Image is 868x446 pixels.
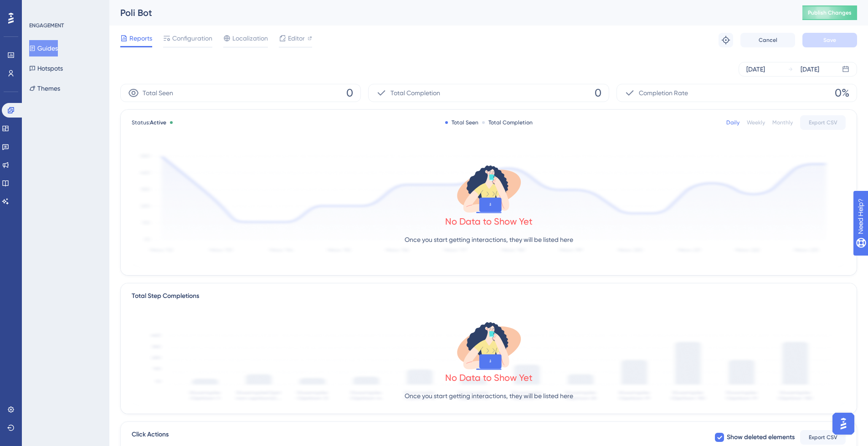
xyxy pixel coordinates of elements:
[172,33,212,44] span: Configuration
[288,33,305,44] span: Editor
[482,119,533,126] div: Total Completion
[809,119,837,126] span: Export CSV
[29,40,58,56] button: Guides
[120,6,780,19] div: Poli Bot
[405,390,573,401] p: Once you start getting interactions, they will be listed here
[835,86,849,100] span: 0%
[595,86,601,100] span: 0
[726,119,740,126] div: Daily
[21,2,57,13] span: Need Help?
[132,291,199,302] div: Total Step Completions
[802,33,857,47] button: Save
[143,87,173,98] span: Total Seen
[232,33,268,44] span: Localization
[746,64,765,75] div: [DATE]
[801,64,819,75] div: [DATE]
[727,432,795,443] span: Show deleted elements
[445,215,533,228] div: No Data to Show Yet
[29,22,64,29] div: ENGAGEMENT
[132,429,169,446] span: Click Actions
[29,80,60,97] button: Themes
[800,430,846,445] button: Export CSV
[29,60,63,77] button: Hotspots
[129,33,152,44] span: Reports
[802,5,857,20] button: Publish Changes
[809,434,837,441] span: Export CSV
[772,119,793,126] div: Monthly
[445,119,478,126] div: Total Seen
[639,87,688,98] span: Completion Rate
[800,115,846,130] button: Export CSV
[808,9,852,16] span: Publish Changes
[390,87,440,98] span: Total Completion
[759,36,777,44] span: Cancel
[445,371,533,384] div: No Data to Show Yet
[150,119,166,126] span: Active
[346,86,353,100] span: 0
[830,410,857,437] iframe: UserGuiding AI Assistant Launcher
[132,119,166,126] span: Status:
[405,234,573,245] p: Once you start getting interactions, they will be listed here
[823,36,836,44] span: Save
[740,33,795,47] button: Cancel
[747,119,765,126] div: Weekly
